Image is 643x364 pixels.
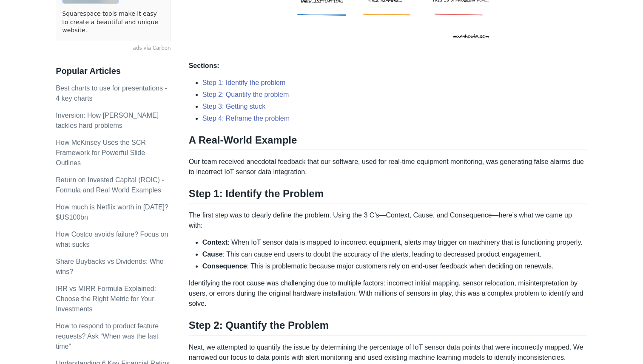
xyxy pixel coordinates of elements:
a: Step 4: Reframe the problem [202,115,290,122]
a: IRR vs MIRR Formula Explained: Choose the Right Metric for Your Investments [56,285,156,313]
a: How to respond to product feature requests? Ask “When was the last time” [56,322,159,350]
p: Our team received anecdotal feedback that our software, used for real-time equipment monitoring, ... [189,157,587,177]
a: Squarespace tools make it easy to create a beautiful and unique website. [62,10,164,35]
a: How much is Netflix worth in [DATE]? $US100bn [56,203,168,221]
li: : This is problematic because major customers rely on end-user feedback when deciding on renewals. [202,261,587,271]
h3: Popular Articles [56,66,171,76]
a: Step 1: Identify the problem [202,79,286,86]
h2: Step 2: Quantify the Problem [189,319,587,335]
a: Return on Invested Capital (ROIC) - Formula and Real World Examples [56,176,164,194]
h2: A Real-World Example [189,134,587,150]
a: Step 3: Getting stuck [202,103,266,110]
strong: Cause [202,251,223,258]
li: : This can cause end users to doubt the accuracy of the alerts, leading to decreased product enga... [202,249,587,260]
a: Share Buybacks vs Dividends: Who wins? [56,258,163,275]
a: Best charts to use for presentations - 4 key charts [56,85,167,102]
strong: Consequence [202,262,247,270]
a: How Costco avoids failure? Focus on what sucks [56,231,168,248]
li: : When IoT sensor data is mapped to incorrect equipment, alerts may trigger on machinery that is ... [202,237,587,248]
strong: Sections: [189,62,219,69]
a: How McKinsey Uses the SCR Framework for Powerful Slide Outlines [56,139,146,166]
a: Step 2: Quantify the problem [202,91,289,98]
p: Next, we attempted to quantify the issue by determining the percentage of IoT sensor data points ... [189,342,587,363]
a: Inversion: How [PERSON_NAME] tackles hard problems [56,112,159,129]
p: The first step was to clearly define the problem. Using the 3 C’s—Context, Cause, and Consequence... [189,210,587,231]
a: ads via Carbon [56,45,171,52]
p: Identifying the root cause was challenging due to multiple factors: incorrect initial mapping, se... [189,278,587,309]
strong: Context [202,239,228,246]
h2: Step 1: Identify the Problem [189,187,587,203]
